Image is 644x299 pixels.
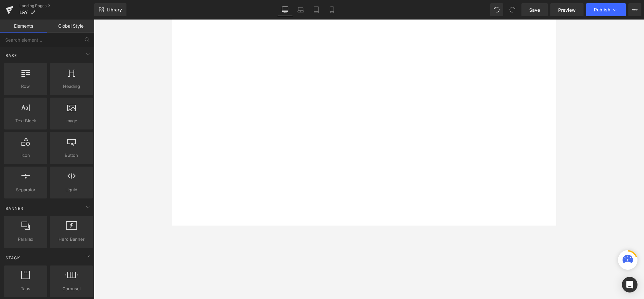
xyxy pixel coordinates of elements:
[506,3,519,16] button: Redo
[52,152,91,159] span: Button
[20,3,94,8] a: Landing Pages
[6,152,45,159] span: Icon
[293,3,309,16] a: Laptop
[6,236,45,243] span: Parallax
[586,3,626,16] button: Publish
[52,285,91,292] span: Carousel
[277,3,293,16] a: Desktop
[52,117,91,124] span: Image
[550,3,584,16] a: Preview
[47,20,94,33] a: Global Style
[6,83,45,90] span: Row
[324,3,340,16] a: Mobile
[309,3,324,16] a: Tablet
[6,117,45,124] span: Text Block
[20,10,28,15] span: L&Y
[558,7,576,13] span: Preview
[52,83,91,90] span: Heading
[5,52,18,59] span: Base
[490,3,503,16] button: Undo
[52,236,91,243] span: Hero Banner
[5,255,21,261] span: Stack
[6,285,45,292] span: Tabs
[628,3,641,16] button: More
[594,7,610,12] span: Publish
[107,7,122,13] span: Library
[622,277,637,292] div: Open Intercom Messenger
[5,205,24,211] span: Banner
[52,186,91,193] span: Liquid
[529,7,540,13] span: Save
[6,186,45,193] span: Separator
[94,3,126,16] a: New Library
